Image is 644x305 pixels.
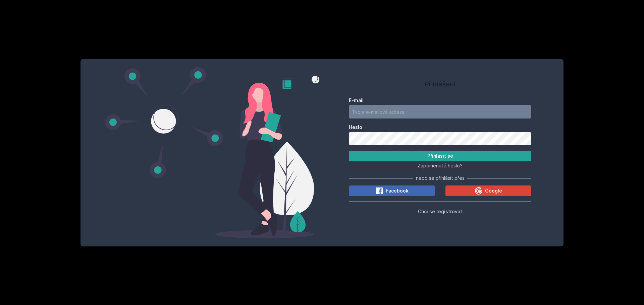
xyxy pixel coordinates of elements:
[349,105,531,119] input: Tvoje e-mailová adresa
[416,175,465,181] span: nebo se přihlásit přes
[349,97,531,104] label: E-mail
[418,163,463,168] span: Zapomenuté heslo?
[386,187,409,194] span: Facebook
[418,209,462,214] span: Chci se registrovat
[418,207,462,215] button: Chci se registrovat
[445,185,531,196] button: Google
[349,79,531,89] h1: Přihlášení
[349,124,531,131] label: Heslo
[485,187,502,194] span: Google
[349,151,531,161] button: Přihlásit se
[349,185,435,196] button: Facebook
